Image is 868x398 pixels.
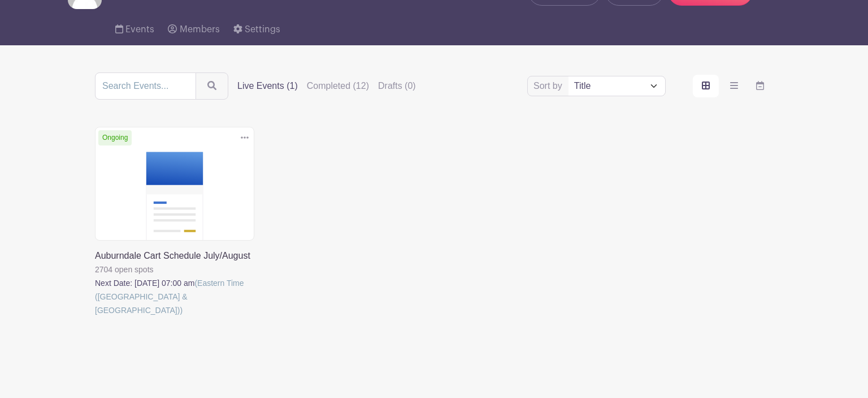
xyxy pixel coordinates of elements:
div: filters [237,79,416,93]
span: Members [180,25,220,34]
a: Settings [233,9,280,45]
input: Search Events... [95,72,196,100]
label: Live Events (1) [237,79,298,93]
span: Settings [245,25,280,34]
label: Completed (12) [307,79,369,93]
label: Sort by [533,79,566,93]
a: Events [115,9,154,45]
span: Events [125,25,154,34]
label: Drafts (0) [378,79,416,93]
div: order and view [693,75,773,97]
a: Members [168,9,219,45]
